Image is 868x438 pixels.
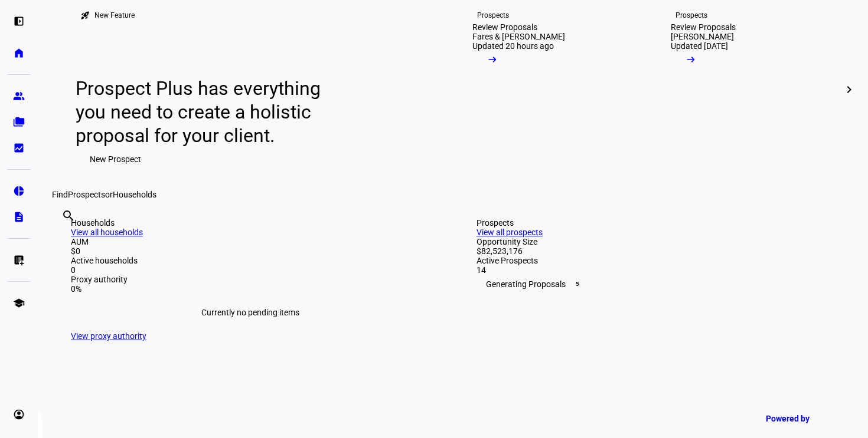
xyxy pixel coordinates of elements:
[7,84,31,108] a: group
[13,90,25,102] eth-mat-symbol: group
[76,77,355,147] div: Prospect Plus has everything you need to create a holistic proposal for your client.
[13,254,25,266] eth-mat-symbol: list_alt_add
[487,54,498,65] mat-icon: arrow_right_alt
[13,47,25,59] eth-mat-symbol: home
[477,11,509,20] div: Prospects
[76,147,155,171] button: New Prospect
[472,41,554,51] div: Updated 20 hours ago
[13,116,25,128] eth-mat-symbol: folder_copy
[71,284,429,294] div: 0%
[760,407,850,429] a: Powered by
[13,211,25,223] eth-mat-symbol: description
[52,190,854,199] div: Find or
[477,237,835,246] div: Opportunity Size
[13,297,25,309] eth-mat-symbol: school
[671,22,736,32] div: Review Proposals
[477,246,835,256] div: $82,523,176
[7,205,31,229] a: description
[685,54,697,65] mat-icon: arrow_right_alt
[71,218,429,228] div: Households
[7,41,31,65] a: home
[113,190,156,199] span: Households
[573,279,582,289] span: 5
[477,256,835,265] div: Active Prospects
[71,256,429,265] div: Active households
[90,147,141,171] span: New Prospect
[94,11,135,20] div: New Feature
[676,11,707,20] div: Prospects
[477,228,543,237] a: View all prospects
[477,275,835,294] div: Generating Proposals
[71,228,143,237] a: View all households
[472,32,565,41] div: Fares & [PERSON_NAME]
[71,237,429,246] div: AUM
[671,41,728,51] div: Updated [DATE]
[13,185,25,197] eth-mat-symbol: pie_chart
[842,83,856,97] mat-icon: chevron_right
[7,136,31,160] a: bid_landscape
[472,22,537,32] div: Review Proposals
[71,331,146,341] a: View proxy authority
[68,190,105,199] span: Prospects
[7,110,31,134] a: folder_copy
[7,179,31,203] a: pie_chart
[61,209,76,223] mat-icon: search
[13,409,25,420] eth-mat-symbol: account_circle
[477,265,835,275] div: 14
[61,225,64,239] input: Enter name of prospect or household
[13,15,25,27] eth-mat-symbol: left_panel_open
[71,294,429,331] div: Currently no pending items
[80,11,90,20] mat-icon: rocket_launch
[671,32,734,41] div: [PERSON_NAME]
[71,275,429,284] div: Proxy authority
[71,246,429,256] div: $0
[13,142,25,154] eth-mat-symbol: bid_landscape
[71,265,429,275] div: 0
[477,218,835,228] div: Prospects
